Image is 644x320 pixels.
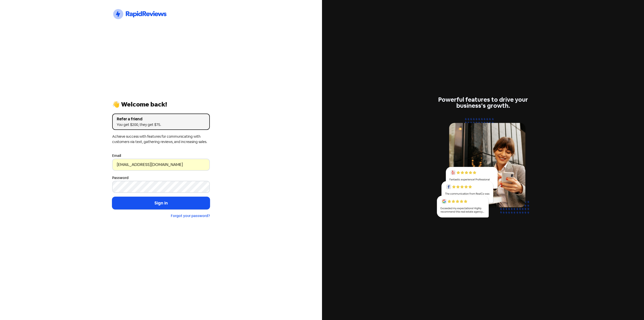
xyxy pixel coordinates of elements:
[117,122,205,127] div: You get $200, they get $75.
[112,159,210,171] input: Enter your email address...
[434,97,532,109] div: Powerful features to drive your business's growth.
[117,116,205,122] div: Refer a friend
[112,134,210,145] div: Achieve success with features for communicating with customers via text, gathering reviews, and i...
[112,101,210,108] div: 👋 Welcome back!
[434,115,532,223] img: reviews
[112,153,121,158] label: Email
[112,175,129,181] label: Password
[112,197,210,209] button: Sign in
[171,214,210,218] a: Forgot your password?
